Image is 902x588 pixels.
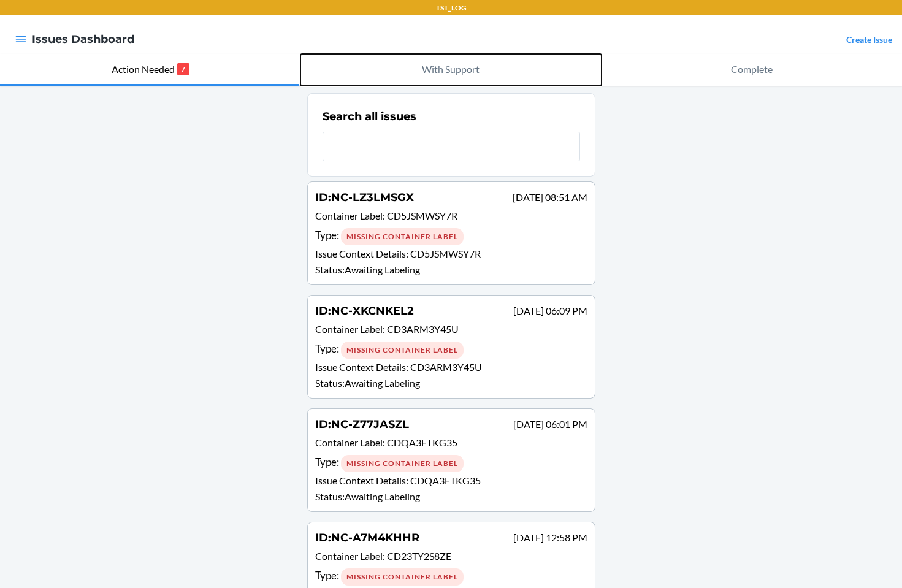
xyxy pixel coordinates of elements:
[315,189,414,205] h4: ID :
[315,341,587,359] div: Type :
[341,342,464,359] div: Missing Container Label
[331,418,409,431] span: NC-Z77JASZL
[307,295,595,399] a: ID:NC-XKCNKEL2[DATE] 06:09 PMContainer Label: CD3ARM3Y45UType: Missing Container LabelIssue Conte...
[731,62,773,77] p: Complete
[410,248,481,259] span: CD5JSMWSY7R
[307,181,595,285] a: ID:NC-LZ3LMSGX[DATE] 08:51 AMContainer Label: CD5JSMWSY7RType: Missing Container LabelIssue Conte...
[315,435,587,453] p: Container Label :
[315,227,587,245] div: Type :
[315,489,587,504] p: Status : Awaiting Labeling
[410,475,481,486] span: CDQA3FTKG35
[315,208,587,226] p: Container Label :
[846,34,892,45] a: Create Issue
[315,568,587,586] div: Type :
[112,62,175,77] p: Action Needed
[315,262,587,277] p: Status : Awaiting Labeling
[387,437,457,448] span: CDQA3FTKG35
[315,360,587,375] p: Issue Context Details :
[341,228,464,245] div: Missing Container Label
[300,54,601,86] button: With Support
[513,304,587,318] p: [DATE] 06:09 PM
[315,454,587,472] div: Type :
[315,303,414,319] h4: ID :
[315,549,587,567] p: Container Label :
[387,210,457,221] span: CD5JSMWSY7R
[315,246,587,261] p: Issue Context Details :
[410,361,482,373] span: CD3ARM3Y45U
[513,190,587,205] p: [DATE] 08:51 AM
[307,408,595,512] a: ID:NC-Z77JASZL[DATE] 06:01 PMContainer Label: CDQA3FTKG35Type: Missing Container LabelIssue Conte...
[331,531,419,544] span: NC-A7M4KHHR
[341,568,464,586] div: Missing Container Label
[387,550,451,562] span: CD23TY2S8ZE
[513,417,587,432] p: [DATE] 06:01 PM
[177,63,189,75] p: 7
[341,455,464,472] div: Missing Container Label
[422,62,480,77] p: With Support
[513,530,587,545] p: [DATE] 12:58 PM
[32,31,134,47] h4: Issues Dashboard
[315,530,419,546] h4: ID :
[315,376,587,391] p: Status : Awaiting Labeling
[331,191,414,204] span: NC-LZ3LMSGX
[315,322,587,340] p: Container Label :
[602,54,902,86] button: Complete
[387,323,459,335] span: CD3ARM3Y45U
[323,109,416,124] h2: Search all issues
[315,416,409,432] h4: ID :
[315,473,587,488] p: Issue Context Details :
[436,2,467,13] p: TST_LOG
[331,304,414,318] span: NC-XKCNKEL2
